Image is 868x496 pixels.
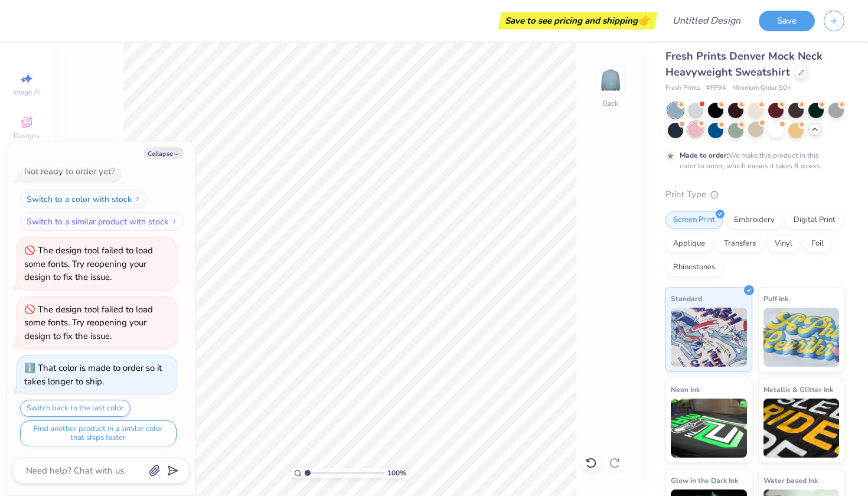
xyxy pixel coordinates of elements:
[501,12,654,30] div: Save to see pricing and shipping
[680,150,825,171] div: We make this product in this color to order, which means it takes 8 weeks.
[20,212,184,231] button: Switch to a similar product with stock
[665,83,700,93] span: Fresh Prints
[13,87,41,97] span: Image AI
[763,383,833,396] span: Metallic & Glitter Ink
[24,165,115,177] div: Not ready to order yet?
[680,151,729,160] strong: Made to order:
[665,259,723,276] div: Rhinestones
[767,235,800,253] div: Vinyl
[665,211,723,229] div: Screen Print
[759,11,815,31] button: Save
[24,304,153,342] div: The design tool failed to load some fonts. Try reopening your design to fix the issue.
[665,188,844,201] div: Print Type
[786,211,843,229] div: Digital Print
[638,13,651,27] span: 👉
[763,308,840,367] img: Puff Ink
[24,362,162,387] div: That color is made to order so it takes longer to ship.
[603,98,618,109] div: Back
[763,399,840,458] img: Metallic & Glitter Ink
[763,474,818,487] span: Water based Ink
[732,83,791,93] span: Minimum Order: 50 +
[171,218,178,225] img: Switch to a similar product with stock
[20,400,130,417] button: Switch back to the last color
[804,235,831,253] div: Foil
[706,83,726,93] span: # FP94
[14,131,40,141] span: Designs
[20,420,177,446] button: Find another product in a similar color that ships faster
[671,399,747,458] img: Neon Ink
[665,49,823,79] span: Fresh Prints Denver Mock Neck Heavyweight Sweatshirt
[671,474,738,487] span: Glow in the Dark Ink
[671,308,747,367] img: Standard
[726,211,782,229] div: Embroidery
[671,292,702,305] span: Standard
[599,68,622,92] img: Back
[387,468,406,478] span: 100 %
[716,235,763,253] div: Transfers
[763,292,788,305] span: Puff Ink
[134,195,141,203] img: Switch to a color with stock
[144,147,184,159] button: Collapse
[671,383,700,396] span: Neon Ink
[663,9,750,32] input: Untitled Design
[20,190,148,208] button: Switch to a color with stock
[665,235,713,253] div: Applique
[24,244,153,283] div: The design tool failed to load some fonts. Try reopening your design to fix the issue.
